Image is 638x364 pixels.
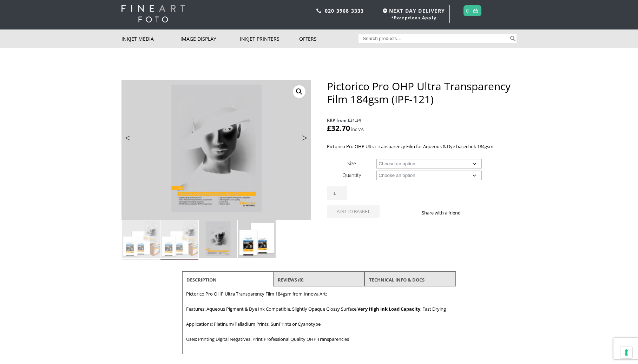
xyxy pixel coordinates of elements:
a: Reviews (0) [278,273,303,286]
img: time.svg [383,8,387,13]
bdi: 32.70 [327,123,350,133]
a: Image Display [180,29,240,48]
a: 020 3968 3333 [325,7,364,14]
span: RRP from £31.34 [327,116,517,124]
img: Pictorico Pro OHP Ultra Transparency Film 184gsm (IPF-121) - Image 4 [238,220,276,258]
img: phone.svg [316,8,321,13]
p: Pictorico Pro OHP Ultra Transparency Film for Aqueous & Dye based ink 184gsm [327,143,517,151]
img: Pictorico Pro OHP Ultra Transparency Film 184gsm (IPF-121) [122,220,160,258]
img: logo-white.svg [121,5,185,22]
img: Pictorico Pro OHP Ultra Transparency Film 184gsm (IPF-121) - Image 3 [199,220,237,258]
label: Quantity [342,172,361,178]
p: Pictorico Pro OHP Ultra Transparency Film 184gsm from Innova Art: [186,290,452,298]
input: Product quantity [327,186,347,200]
a: 0 [466,6,469,16]
img: email sharing button [486,210,492,216]
a: Inkjet Printers [240,29,299,48]
a: Exceptions Apply [394,15,436,21]
span: £ [327,123,331,133]
a: Description [186,273,217,286]
h1: Pictorico Pro OHP Ultra Transparency Film 184gsm (IPF-121) [327,80,517,106]
img: Pictorico Pro OHP Ultra Transparency Film 184gsm (IPF-121) - Image 6 [160,259,198,297]
button: Add to basket [327,205,380,218]
p: Share with a friend [422,209,469,217]
img: twitter sharing button [478,210,483,216]
span: NEXT DAY DELIVERY [381,7,445,15]
img: facebook sharing button [469,210,475,216]
button: Search [509,34,517,43]
a: TECHNICAL INFO & DOCS [369,273,425,286]
label: Size [347,160,356,167]
strong: Very High Ink Load Capacity [357,306,420,312]
img: Pictorico Pro OHP Ultra Transparency Film 184gsm (IPF-121) - Image 2 [160,220,198,258]
p: Applications: Platinum/Palladium Prints, SunPrints or Cyanotype [186,320,452,328]
input: Search products… [359,34,509,43]
p: Features: Aqueous Pigment & Dye Ink Compatible, Slightly Opaque Glossy Surface, , Fast Drying [186,305,452,313]
button: Your consent preferences for tracking technologies [620,346,632,358]
p: Uses: Printing Digital Negatives, Print Professional Quality OHP Transparencies [186,335,452,343]
a: Offers [299,29,359,48]
a: View full-screen image gallery [293,85,305,98]
img: Pictorico Pro OHP Ultra Transparency Film 184gsm (IPF-121) - Image 5 [122,259,160,297]
a: Inkjet Media [121,29,181,48]
img: basket.svg [473,8,478,13]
